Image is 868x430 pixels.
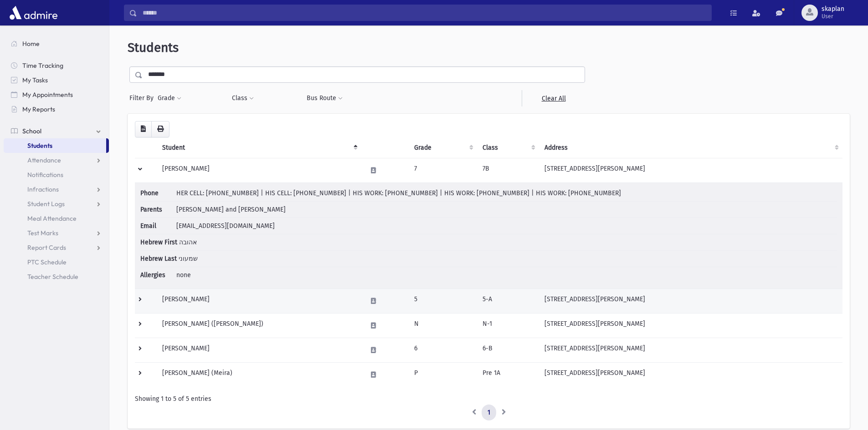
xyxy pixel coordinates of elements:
[409,313,477,338] td: N
[409,158,477,182] td: 7
[4,240,109,255] a: Report Cards
[157,90,182,106] button: Grade
[27,258,67,266] span: PTC Schedule
[140,270,175,280] span: Allergies
[539,362,842,387] td: [STREET_ADDRESS][PERSON_NAME]
[4,182,109,197] a: Infractions
[4,58,109,73] a: Time Tracking
[477,362,539,387] td: Pre 1A
[4,226,109,240] a: Test Marks
[4,87,109,102] a: My Appointments
[176,189,621,197] span: HER CELL: [PHONE_NUMBER] | HIS CELL: [PHONE_NUMBER] | HIS WORK: [PHONE_NUMBER] | HIS WORK: [PHONE...
[27,229,58,237] span: Test Marks
[27,171,63,179] span: Notifications
[4,269,109,284] a: Teacher Schedule
[179,238,197,246] span: אהובה
[27,185,59,193] span: Infractions
[157,362,361,387] td: [PERSON_NAME] (Meira)
[7,4,60,22] img: AdmirePro
[409,137,477,158] th: Grade: activate to sort column ascending
[4,73,109,87] a: My Tasks
[477,137,539,158] th: Class: activate to sort column ascending
[522,90,585,106] a: Clear All
[140,221,175,231] span: Email
[135,121,152,137] button: CSV
[128,40,179,55] span: Students
[157,313,361,338] td: [PERSON_NAME] ([PERSON_NAME])
[539,137,842,158] th: Address: activate to sort column ascending
[409,338,477,362] td: 6
[477,313,539,338] td: N-1
[409,288,477,313] td: 5
[4,255,109,269] a: PTC Schedule
[4,153,109,167] a: Attendance
[27,273,78,281] span: Teacher Schedule
[539,158,842,182] td: [STREET_ADDRESS][PERSON_NAME]
[27,142,52,150] span: Students
[4,197,109,211] a: Student Logs
[4,102,109,116] a: My Reports
[179,255,198,263] span: שמעוני
[822,5,844,13] span: skaplan
[140,188,175,198] span: Phone
[157,288,361,313] td: [PERSON_NAME]
[140,254,177,263] span: Hebrew Last
[22,105,55,113] span: My Reports
[22,61,63,70] span: Time Tracking
[22,127,41,135] span: School
[157,158,361,182] td: [PERSON_NAME]
[135,394,842,404] div: Showing 1 to 5 of 5 entries
[4,211,109,226] a: Meal Attendance
[4,124,109,138] a: School
[231,90,254,106] button: Class
[539,338,842,362] td: [STREET_ADDRESS][PERSON_NAME]
[27,156,61,164] span: Attendance
[176,271,191,279] span: none
[140,205,175,214] span: Parents
[157,338,361,362] td: [PERSON_NAME]
[137,5,711,21] input: Search
[27,200,65,208] span: Student Logs
[482,405,496,421] a: 1
[22,40,40,48] span: Home
[151,121,169,137] button: Print
[822,13,844,20] span: User
[27,243,66,252] span: Report Cards
[409,362,477,387] td: P
[157,137,361,158] th: Student: activate to sort column descending
[22,91,73,99] span: My Appointments
[4,138,106,153] a: Students
[22,76,48,84] span: My Tasks
[4,36,109,51] a: Home
[176,222,275,230] span: [EMAIL_ADDRESS][DOMAIN_NAME]
[4,167,109,182] a: Notifications
[129,93,157,103] span: Filter By
[27,214,77,223] span: Meal Attendance
[176,206,286,213] span: [PERSON_NAME] and [PERSON_NAME]
[477,158,539,182] td: 7B
[140,238,177,247] span: Hebrew First
[477,338,539,362] td: 6-B
[306,90,343,106] button: Bus Route
[539,288,842,313] td: [STREET_ADDRESS][PERSON_NAME]
[477,288,539,313] td: 5-A
[539,313,842,338] td: [STREET_ADDRESS][PERSON_NAME]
